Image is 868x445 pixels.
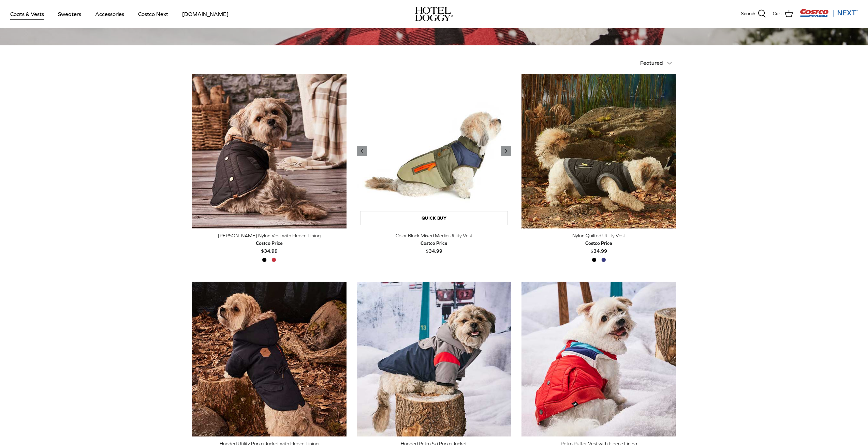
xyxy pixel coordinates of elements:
div: Costco Price [585,239,612,247]
span: Featured [640,60,663,66]
a: Color Block Mixed Media Utility Vest Costco Price$34.99 [357,232,511,255]
a: Color Block Mixed Media Utility Vest [357,74,511,228]
a: Search [741,10,766,18]
a: Visit Costco Next [800,13,858,18]
img: hoteldoggycom [415,7,453,21]
div: Costco Price [256,239,283,247]
a: Cart [773,10,793,18]
a: Hooded Utility Parka Jacket with Fleece Lining [192,282,347,436]
span: Search [741,10,755,17]
a: hoteldoggy.com hoteldoggycom [415,7,453,21]
a: Accessories [89,2,130,26]
span: Cart [773,10,782,17]
div: Costco Price [421,239,447,247]
b: $34.99 [256,239,283,253]
a: Coats & Vests [4,2,50,26]
a: Hooded Retro Ski Parka Jacket [357,282,511,436]
a: Retro Puffer Vest with Fleece Lining [521,282,676,436]
b: $34.99 [585,239,612,253]
a: Previous [357,146,367,156]
div: Color Block Mixed Media Utility Vest [357,232,511,239]
a: Nylon Quilted Utility Vest Costco Price$34.99 [521,232,676,255]
a: [DOMAIN_NAME] [176,2,235,26]
img: Costco Next [800,9,858,17]
button: Featured [640,56,676,71]
a: Quick buy [360,211,508,225]
a: [PERSON_NAME] Nylon Vest with Fleece Lining Costco Price$34.99 [192,232,347,255]
a: Sweaters [52,2,87,26]
a: Costco Next [132,2,174,26]
a: Previous [501,146,511,156]
a: Nylon Quilted Utility Vest [521,74,676,228]
div: [PERSON_NAME] Nylon Vest with Fleece Lining [192,232,347,239]
div: Nylon Quilted Utility Vest [521,232,676,239]
b: $34.99 [421,239,447,253]
a: Melton Nylon Vest with Fleece Lining [192,74,347,228]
